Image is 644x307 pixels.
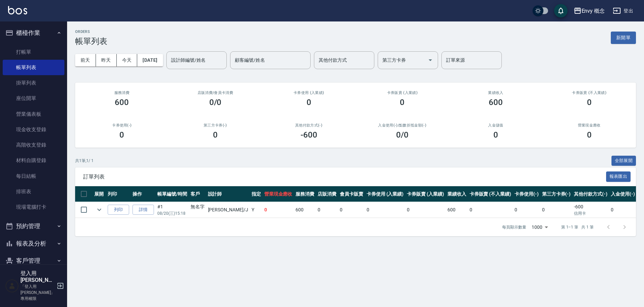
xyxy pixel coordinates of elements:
[20,284,55,302] p: 「登入用[PERSON_NAME]」專用權限
[83,123,161,127] h2: 卡券使用(-)
[609,202,637,218] td: 0
[493,130,498,140] h3: 0
[96,54,117,66] button: 昨天
[468,186,513,202] th: 卡券販賣 (不入業績)
[3,91,64,106] a: 座位開單
[611,32,636,44] button: 新開單
[3,252,64,269] button: 客戶管理
[294,202,316,218] td: 600
[513,186,540,202] th: 卡券使用(-)
[108,205,129,215] button: 列印
[3,217,64,235] button: 預約管理
[270,123,347,127] h2: 其他付款方式(-)
[529,218,550,236] div: 1000
[75,30,107,34] h2: ORDERS
[3,153,64,168] a: 材料自購登錄
[131,186,156,202] th: 操作
[115,98,129,107] h3: 600
[213,130,218,140] h3: 0
[177,91,254,95] h2: 店販消費 /會員卡消費
[156,186,189,202] th: 帳單編號/時間
[75,158,94,164] p: 共 1 筆, 1 / 1
[189,186,206,202] th: 客戶
[405,186,446,202] th: 卡券販賣 (入業績)
[587,130,592,140] h3: 0
[610,5,636,17] button: 登出
[3,168,64,184] a: 每日結帳
[540,202,573,218] td: 0
[502,224,526,230] p: 每頁顯示數量
[457,123,535,127] h2: 入金儲值
[316,186,338,202] th: 店販消費
[20,270,55,284] h5: 登入用[PERSON_NAME]
[572,202,609,218] td: -600
[3,235,64,252] button: 報表及分析
[294,186,316,202] th: 服務消費
[83,173,606,180] span: 訂單列表
[206,186,250,202] th: 設計師
[206,202,250,218] td: [PERSON_NAME] /J
[316,202,338,218] td: 0
[606,173,631,180] a: 報表匯出
[106,186,131,202] th: 列印
[307,98,311,107] h3: 0
[554,4,568,17] button: save
[83,91,161,95] h3: 服務消費
[3,24,64,42] button: 櫃檯作業
[606,171,631,182] button: 報表匯出
[3,60,64,75] a: 帳單列表
[425,55,436,65] button: Open
[611,34,636,41] a: 新開單
[396,130,409,140] h3: 0 /0
[94,205,104,215] button: expand row
[446,202,468,218] td: 600
[117,54,138,66] button: 今天
[132,205,154,215] a: 詳情
[572,186,609,202] th: 其他付款方式(-)
[364,123,441,127] h2: 入金使用(-) /點數折抵金額(-)
[550,91,628,95] h2: 卡券販賣 (不入業績)
[3,106,64,122] a: 營業儀表板
[540,186,573,202] th: 第三方卡券(-)
[3,199,64,215] a: 現場電腦打卡
[400,98,405,107] h3: 0
[561,224,594,230] p: 第 1–1 筆 共 1 筆
[3,75,64,91] a: 掛單列表
[587,98,592,107] h3: 0
[5,279,19,293] img: Person
[3,44,64,60] a: 打帳單
[263,202,294,218] td: 0
[571,4,608,18] button: Envy 概念
[3,184,64,199] a: 排班表
[301,130,317,140] h3: -600
[338,186,365,202] th: 會員卡販賣
[405,202,446,218] td: 0
[156,202,189,218] td: #1
[365,202,406,218] td: 0
[8,6,27,14] img: Logo
[263,186,294,202] th: 營業現金應收
[513,202,540,218] td: 0
[137,54,163,66] button: [DATE]
[250,202,263,218] td: Y
[177,123,254,127] h2: 第三方卡券(-)
[75,37,107,46] h3: 帳單列表
[3,137,64,153] a: 高階收支登錄
[550,123,628,127] h2: 營業現金應收
[489,98,503,107] h3: 600
[338,202,365,218] td: 0
[446,186,468,202] th: 業績收入
[574,210,607,216] p: 信用卡
[157,210,187,216] p: 08/20 (三) 15:18
[611,156,636,166] button: 全部展開
[93,186,106,202] th: 展開
[365,186,406,202] th: 卡券使用 (入業績)
[250,186,263,202] th: 指定
[582,7,605,15] div: Envy 概念
[119,130,124,140] h3: 0
[609,186,637,202] th: 入金使用(-)
[75,54,96,66] button: 前天
[457,91,535,95] h2: 業績收入
[209,98,222,107] h3: 0/0
[191,203,205,210] div: 無名字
